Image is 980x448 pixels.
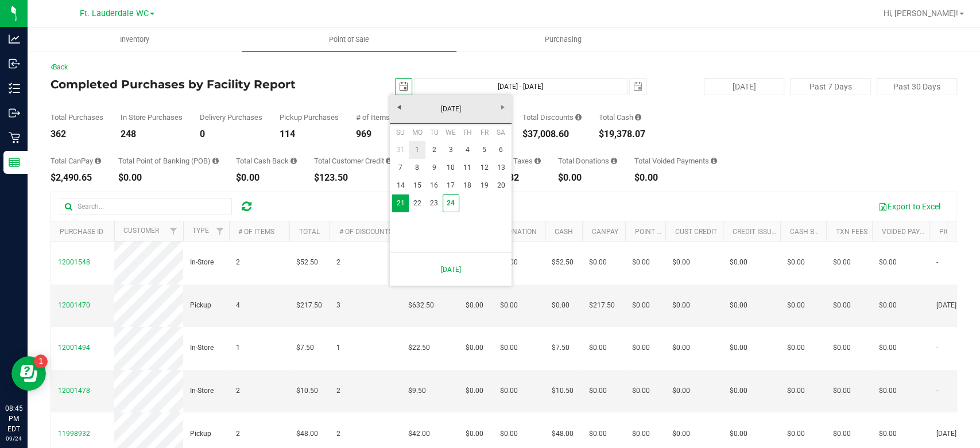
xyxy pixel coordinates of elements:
[336,300,340,311] span: 3
[833,257,851,268] span: $0.00
[589,385,607,396] span: $0.00
[408,300,434,311] span: $632.50
[881,228,938,236] a: Voided Payment
[730,385,747,396] span: $0.00
[356,114,390,121] div: # of Items
[672,257,690,268] span: $0.00
[123,227,159,235] a: Customer
[672,385,690,396] span: $0.00
[443,177,459,194] a: 17
[104,34,165,45] span: Inventory
[280,130,339,139] div: 114
[558,157,617,165] div: Total Donations
[236,385,240,396] span: 2
[336,257,340,268] span: 2
[443,159,459,177] a: 10
[396,258,505,281] a: [DATE]
[466,385,483,396] span: $0.00
[190,257,214,268] span: In-Store
[190,342,214,353] span: In-Store
[95,157,101,165] i: Sum of the successful, non-voided CanPay payment transactions for all purchases in the date range.
[408,385,426,396] span: $9.50
[522,130,582,139] div: $37,008.60
[118,173,219,182] div: $0.00
[296,428,318,439] span: $48.00
[476,124,493,141] th: Friday
[589,342,607,353] span: $0.00
[879,428,897,439] span: $0.00
[730,428,747,439] span: $0.00
[336,342,340,353] span: 1
[296,385,318,396] span: $10.50
[386,157,392,165] i: Sum of the successful, non-voided payments using account credit for all purchases in the date range.
[392,194,409,212] td: Current focused date is Sunday, September 21, 2025
[118,157,219,165] div: Total Point of Banking (POB)
[60,198,232,215] input: Search...
[730,300,747,311] span: $0.00
[632,342,650,353] span: $0.00
[500,385,518,396] span: $0.00
[392,124,409,141] th: Sunday
[314,157,392,165] div: Total Customer Credit
[290,157,297,165] i: Sum of the cash-back amounts from rounded-up electronic payments for all purchases in the date ra...
[212,157,219,165] i: Sum of the successful, non-voided point-of-banking payment transactions, both via payment termina...
[476,159,493,177] a: 12
[672,342,690,353] span: $0.00
[589,428,607,439] span: $0.00
[599,130,645,139] div: $19,378.07
[51,130,103,139] div: 362
[425,141,442,159] a: 2
[787,257,805,268] span: $0.00
[635,114,641,121] i: Sum of the successful, non-voided cash payment transactions for all purchases in the date range. ...
[787,300,805,311] span: $0.00
[591,228,618,236] a: CanPay
[833,385,851,396] span: $0.00
[313,34,385,45] span: Point of Sale
[789,228,827,236] a: Cash Back
[443,124,459,141] th: Wednesday
[675,228,716,236] a: Cust Credit
[409,159,425,177] a: 8
[192,227,209,235] a: Type
[672,428,690,439] span: $0.00
[392,177,409,194] a: 14
[632,428,650,439] span: $0.00
[632,257,650,268] span: $0.00
[121,114,183,121] div: In Store Purchases
[502,228,536,236] a: Donation
[425,194,442,212] a: 23
[5,434,22,443] p: 09/24
[787,385,805,396] span: $0.00
[459,159,476,177] a: 11
[28,28,242,52] a: Inventory
[711,157,717,165] i: Sum of all voided payment transaction amounts, excluding tips and transaction fees, for all purch...
[500,300,518,311] span: $0.00
[396,79,412,95] span: select
[476,177,493,194] a: 19
[787,342,805,353] span: $0.00
[280,114,339,121] div: Pickup Purchases
[296,257,318,268] span: $52.50
[879,342,897,353] span: $0.00
[456,28,671,52] a: Purchasing
[389,100,513,118] a: [DATE]
[11,356,46,391] iframe: Resource center
[936,342,938,353] span: -
[833,300,851,311] span: $0.00
[495,173,541,182] div: $0.32
[9,58,20,69] inline-svg: Inbound
[443,141,459,159] a: 3
[459,124,476,141] th: Thursday
[409,177,425,194] a: 15
[296,342,314,353] span: $7.50
[9,107,20,119] inline-svg: Outbound
[500,342,518,353] span: $0.00
[552,257,574,268] span: $52.50
[51,114,103,121] div: Total Purchases
[51,63,68,71] a: Back
[884,9,958,18] span: Hi, [PERSON_NAME]!
[552,342,570,353] span: $7.50
[58,344,90,352] span: 12001494
[589,257,607,268] span: $0.00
